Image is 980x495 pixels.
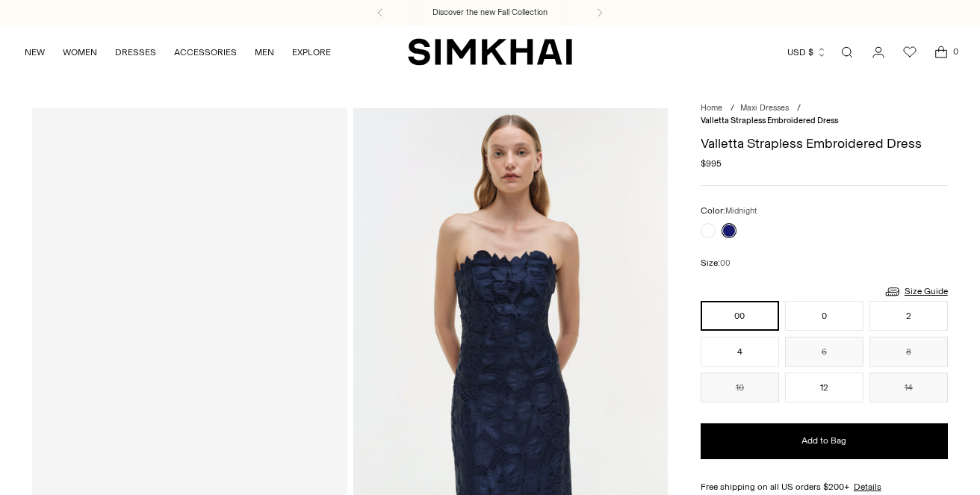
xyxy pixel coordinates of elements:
a: Maxi Dresses [740,103,789,113]
a: Go to the account page [863,37,893,67]
a: ACCESSORIES [174,36,237,69]
button: 10 [701,373,779,402]
div: Free shipping on all US orders $200+ [701,480,948,494]
a: EXPLORE [292,36,331,69]
button: USD $ [787,36,827,69]
button: 12 [785,373,863,402]
label: Color: [701,204,757,218]
a: Home [701,103,722,113]
a: MEN [255,36,274,69]
a: DRESSES [115,36,156,69]
button: 6 [785,337,863,367]
a: Discover the new Fall Collection [432,7,548,19]
span: Midnight [725,206,757,216]
button: 0 [785,301,863,331]
button: 8 [869,337,948,367]
a: Size Guide [884,282,948,301]
span: 0 [949,45,962,58]
a: Open search modal [832,37,862,67]
a: Open cart modal [926,37,956,67]
h1: Valletta Strapless Embroidered Dress [701,137,948,150]
span: Add to Bag [801,435,846,447]
a: WOMEN [63,36,97,69]
div: / [731,102,734,115]
span: Valletta Strapless Embroidered Dress [701,116,838,125]
button: 4 [701,337,779,367]
nav: breadcrumbs [701,102,948,127]
a: Wishlist [895,37,925,67]
a: NEW [25,36,45,69]
span: $995 [701,157,722,170]
button: 00 [701,301,779,331]
div: / [797,102,801,115]
a: Details [854,480,881,494]
button: Add to Bag [701,423,948,459]
label: Size: [701,256,731,270]
span: 00 [720,258,731,268]
button: 14 [869,373,948,402]
button: 2 [869,301,948,331]
a: SIMKHAI [408,37,572,66]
